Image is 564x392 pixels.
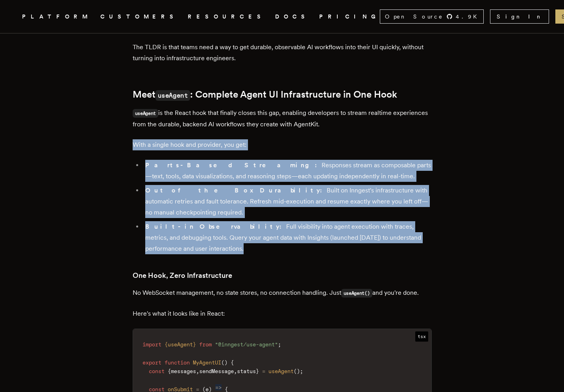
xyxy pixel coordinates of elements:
[256,368,259,374] span: }
[165,359,190,366] span: function
[133,42,432,64] p: The TLDR is that teams need a way to get durable, observable AI workflows into their UI quickly, ...
[133,89,432,101] h2: Meet : Complete Agent UI Infrastructure in One Hook
[215,341,278,348] span: "@inngest/use-agent"
[234,368,237,374] span: ,
[142,341,161,348] span: import
[300,368,303,374] span: ;
[490,9,549,24] a: Sign In
[456,13,482,20] span: 4.9 K
[193,359,221,366] span: MyAgentUI
[168,368,171,374] span: {
[196,368,199,374] span: ,
[415,331,428,342] span: tsx
[143,185,432,218] li: Built on Inngest's infrastructure with automatic retries and fault tolerance. Refresh mid-executi...
[275,12,310,22] a: DOCS
[143,160,432,182] li: Responses stream as composable parts—text, tools, data visualizations, and reasoning steps—each u...
[143,221,432,254] li: Full visibility into agent execution with traces, metrics, and debugging tools. Query your agent ...
[237,368,256,374] span: status
[224,359,227,366] span: )
[341,289,372,298] code: useAgent()
[145,187,327,194] strong: Out of the Box Durability:
[100,12,178,22] a: CUSTOMERS
[268,368,294,374] span: useAgent
[199,368,234,374] span: sendMessage
[221,359,224,366] span: (
[155,90,190,101] code: useAgent
[133,107,432,130] p: is the React hook that finally closes this gap, enabling developers to stream realtime experience...
[133,271,232,279] strong: One Hook, Zero Infrastructure
[133,139,432,150] p: With a single hook and provider, you get:
[262,368,265,374] span: =
[231,359,234,366] span: {
[133,287,432,299] p: No WebSocket management, no state stores, no connection handling. Just and you're done.
[133,109,159,118] code: useAgent
[188,12,266,22] button: RESOURCES
[145,223,286,230] strong: Built-in Observability:
[165,341,168,348] span: {
[142,359,161,366] span: export
[149,368,165,374] span: const
[193,341,196,348] span: }
[22,12,91,22] button: PLATFORM
[168,341,193,348] span: useAgent
[294,368,297,374] span: (
[278,341,281,348] span: ;
[297,368,300,374] span: )
[319,12,380,22] a: PRICING
[385,13,443,20] span: Open Source
[199,341,212,348] span: from
[171,368,196,374] span: messages
[215,384,222,390] span: =>
[133,308,432,319] p: Here's what it looks like in React:
[145,161,322,169] strong: Parts-Based Streaming:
